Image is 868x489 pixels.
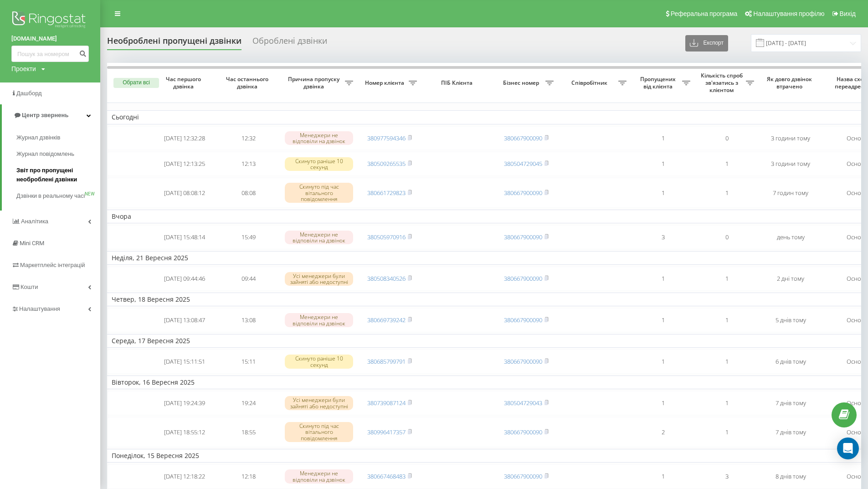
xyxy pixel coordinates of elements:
[504,316,542,324] a: 380667900090
[153,178,216,208] td: [DATE] 08:08:12
[216,267,280,291] td: 09:44
[695,464,759,489] td: 3
[499,79,545,87] span: Бізнес номер
[367,233,406,241] a: 380505970916
[695,350,759,374] td: 1
[631,225,695,249] td: 3
[153,152,216,176] td: [DATE] 12:13:25
[759,225,822,249] td: день тому
[285,272,353,286] div: Усі менеджери були зайняті або недоступні
[153,391,216,415] td: [DATE] 19:24:39
[113,78,159,88] button: Обрати всі
[504,274,542,283] a: 380667900090
[216,464,280,489] td: 12:18
[631,178,695,208] td: 1
[759,152,822,176] td: 3 години тому
[21,218,48,225] span: Аналiтика
[224,76,273,90] span: Час останнього дзвінка
[16,146,100,162] a: Журнал повідомлень
[837,438,859,459] div: Open Intercom Messenger
[504,399,542,407] a: 380504729043
[153,267,216,291] td: [DATE] 09:44:46
[504,233,542,241] a: 380667900090
[153,464,216,489] td: [DATE] 12:18:22
[631,464,695,489] td: 1
[367,357,406,365] a: 380685799791
[759,267,822,291] td: 2 дні тому
[766,76,815,90] span: Як довго дзвінок втрачено
[16,149,74,159] span: Журнал повідомлень
[285,396,353,410] div: Усі менеджери були зайняті або недоступні
[759,464,822,489] td: 8 днів тому
[285,231,353,244] div: Менеджери не відповіли на дзвінок
[695,267,759,291] td: 1
[631,152,695,176] td: 1
[285,422,353,442] div: Скинуто під час вітального повідомлення
[367,399,406,407] a: 380739087124
[107,36,241,50] div: Необроблені пропущені дзвінки
[695,178,759,208] td: 1
[563,79,618,87] span: Співробітник
[367,160,406,168] a: 380509265535
[285,355,353,368] div: Скинуто раніше 10 секунд
[153,225,216,249] td: [DATE] 15:48:14
[16,90,42,97] span: Дашборд
[367,274,406,283] a: 380508340526
[367,316,406,324] a: 380669739242
[21,283,38,290] span: Кошти
[695,308,759,332] td: 1
[252,36,327,50] div: Оброблені дзвінки
[216,178,280,208] td: 08:08
[695,391,759,415] td: 1
[695,152,759,176] td: 1
[699,72,746,93] span: Кількість спроб зв'язатись з клієнтом
[153,417,216,447] td: [DATE] 18:55:12
[753,10,824,17] span: Налаштування профілю
[16,191,85,201] span: Дзвінки в реальному часі
[631,350,695,374] td: 1
[20,262,85,268] span: Маркетплейс інтеграцій
[631,126,695,150] td: 1
[685,35,728,51] button: Експорт
[367,428,406,436] a: 380996417357
[11,9,89,32] img: Ringostat logo
[285,469,353,483] div: Менеджери не відповіли на дзвінок
[11,64,36,73] div: Проекти
[16,188,100,204] a: Дзвінки в реальному часіNEW
[695,417,759,447] td: 1
[504,160,542,168] a: 380504729045
[285,183,353,203] div: Скинуто під час вітального повідомлення
[362,79,409,87] span: Номер клієнта
[11,34,89,43] a: [DOMAIN_NAME]
[22,112,68,118] span: Центр звернень
[759,308,822,332] td: 5 днів тому
[367,189,406,197] a: 380661729823
[285,157,353,171] div: Скинуто раніше 10 секунд
[504,428,542,436] a: 380667900090
[285,76,345,90] span: Причина пропуску дзвінка
[216,308,280,332] td: 13:08
[153,126,216,150] td: [DATE] 12:32:28
[367,134,406,142] a: 380977594346
[504,357,542,365] a: 380667900090
[631,308,695,332] td: 1
[759,391,822,415] td: 7 днів тому
[20,240,44,247] span: Mini CRM
[216,126,280,150] td: 12:32
[16,133,60,142] span: Журнал дзвінків
[695,126,759,150] td: 0
[216,417,280,447] td: 18:55
[367,472,406,480] a: 380667468483
[759,178,822,208] td: 7 годин тому
[671,10,738,17] span: Реферальна програма
[216,152,280,176] td: 12:13
[2,104,100,126] a: Центр звернень
[153,308,216,332] td: [DATE] 13:08:47
[16,129,100,146] a: Журнал дзвінків
[429,79,487,87] span: ПІБ Клієнта
[759,417,822,447] td: 7 днів тому
[504,134,542,142] a: 380667900090
[631,391,695,415] td: 1
[16,166,96,184] span: Звіт про пропущені необроблені дзвінки
[216,391,280,415] td: 19:24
